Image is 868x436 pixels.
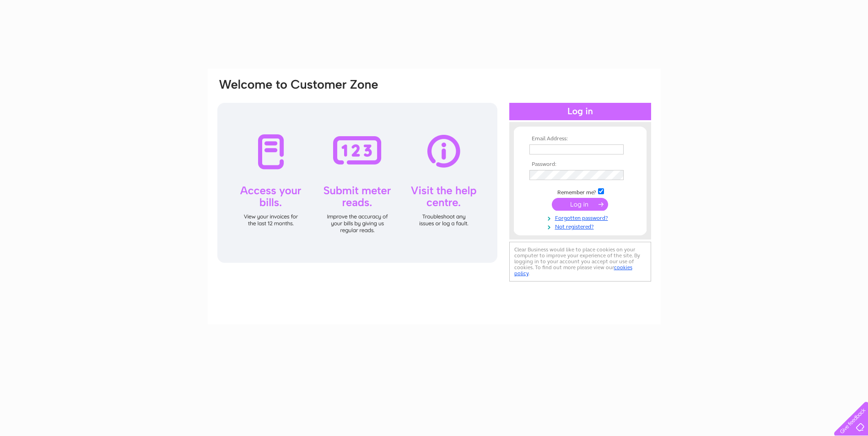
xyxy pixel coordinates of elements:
[552,198,608,211] input: Submit
[527,187,633,196] td: Remember me?
[509,242,651,282] div: Clear Business would like to place cookies on your computer to improve your experience of the sit...
[527,161,633,168] th: Password:
[529,213,633,222] a: Forgotten password?
[514,264,632,276] a: cookies policy
[527,136,633,142] th: Email Address:
[529,222,633,230] a: Not registered?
